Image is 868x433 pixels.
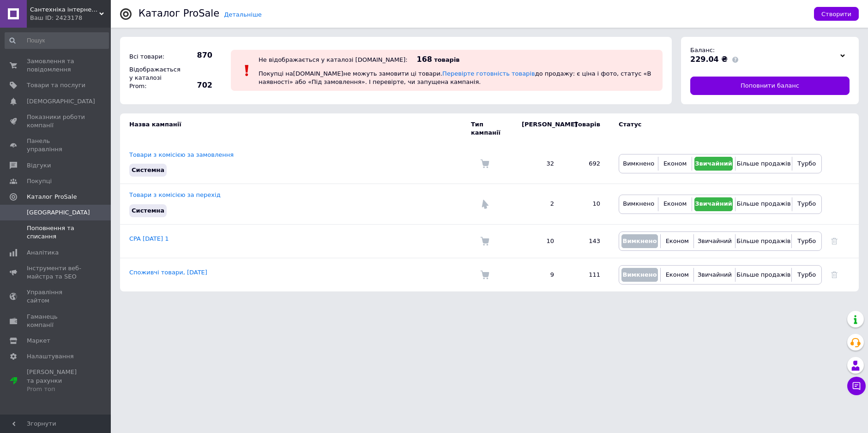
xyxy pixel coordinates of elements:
td: 10 [512,224,563,258]
a: Поповнити баланс [690,77,850,95]
span: Економ [666,237,689,244]
a: Товари з комісією за замовлення [129,151,234,158]
span: [PERSON_NAME] та рахунки [27,368,85,393]
span: 168 [417,55,432,64]
div: Каталог ProSale [139,9,219,18]
img: Комісія за перехід [480,200,489,209]
span: Турбо [797,160,816,167]
span: Системна [132,166,164,173]
td: Назва кампанії [120,113,471,144]
button: Турбо [795,157,819,171]
span: Відгуки [27,161,51,170]
td: 9 [512,258,563,291]
span: Показники роботи компанії [27,113,85,130]
button: Більше продажів [738,234,789,248]
button: Чат з покупцем [847,377,866,395]
button: Економ [661,157,689,171]
button: Турбо [794,234,819,248]
td: 143 [563,224,609,258]
span: Поповнити баланс [741,82,799,90]
span: Турбо [797,271,816,278]
img: Комісія за замовлення [480,159,489,168]
img: Комісія за замовлення [480,237,489,246]
span: Баланс: [690,47,715,53]
span: 702 [180,80,212,90]
span: Панель управління [27,137,85,154]
span: Інструменти веб-майстра та SEO [27,264,85,281]
span: Більше продажів [736,271,790,278]
span: Створити [821,11,851,18]
span: 229.04 ₴ [690,55,728,64]
span: Маркет [27,337,50,345]
span: Поповнення та списання [27,224,85,241]
button: Звичайний [694,157,733,171]
span: Вимкнено [623,200,654,207]
button: Більше продажів [738,197,789,211]
div: Відображається у каталозі Prom: [127,63,178,93]
span: Економ [663,160,687,167]
button: Економ [661,197,689,211]
input: Пошук [5,32,109,49]
span: Вимкнено [623,160,654,167]
a: CPA [DATE] 1 [129,235,169,242]
td: [PERSON_NAME] [512,113,563,144]
a: Видалити [831,271,838,278]
td: 111 [563,258,609,291]
span: [DEMOGRAPHIC_DATA] [27,97,95,106]
span: Вимкнено [622,237,657,244]
div: Ваш ID: 2423178 [30,14,111,22]
img: Комісія за замовлення [480,270,489,279]
span: Більше продажів [736,160,790,167]
a: Детальніше [224,11,262,18]
span: Звичайний [698,271,732,278]
span: Економ [666,271,689,278]
span: Покупці на [DOMAIN_NAME] не можуть замовити ці товари. до продажу: є ціна і фото, статус «В наявн... [259,70,651,85]
button: Більше продажів [738,157,789,171]
span: Звичайний [695,160,732,167]
button: Більше продажів [738,268,789,282]
span: Покупці [27,177,52,185]
span: Налаштування [27,352,74,361]
button: Звичайний [696,268,733,282]
td: 10 [563,184,609,224]
a: Споживчі товари, [DATE] [129,269,207,276]
button: Вимкнено [621,268,658,282]
button: Вимкнено [621,197,656,211]
a: Перевірте готовність товарів [442,70,535,77]
button: Звичайний [696,234,733,248]
span: Замовлення та повідомлення [27,57,85,74]
span: Сантехніка інтернет-магазин/склад [30,6,99,14]
a: Товари з комісією за перехід [129,191,221,198]
span: Більше продажів [736,237,790,244]
span: [GEOGRAPHIC_DATA] [27,208,90,217]
a: Видалити [831,237,838,244]
span: Аналітика [27,249,59,257]
button: Звичайний [694,197,733,211]
button: Створити [814,7,859,21]
img: :exclamation: [240,64,254,77]
span: Турбо [797,200,816,207]
div: Prom топ [27,385,85,393]
span: Товари та послуги [27,81,85,89]
td: Статус [609,113,822,144]
button: Турбо [794,268,819,282]
span: 870 [180,50,212,60]
span: Звичайний [695,200,732,207]
div: Всі товари: [127,50,178,63]
td: Тип кампанії [471,113,512,144]
td: Товарів [563,113,609,144]
span: Вимкнено [622,271,657,278]
span: Турбо [797,237,816,244]
td: 2 [512,184,563,224]
td: 692 [563,144,609,184]
td: 32 [512,144,563,184]
div: Не відображається у каталозі [DOMAIN_NAME]: [259,56,408,63]
span: Управління сайтом [27,288,85,305]
button: Вимкнено [621,234,658,248]
span: Більше продажів [736,200,790,207]
button: Вимкнено [621,157,656,171]
button: Турбо [795,197,819,211]
span: Економ [663,200,687,207]
span: Системна [132,207,164,214]
span: товарів [434,56,459,63]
